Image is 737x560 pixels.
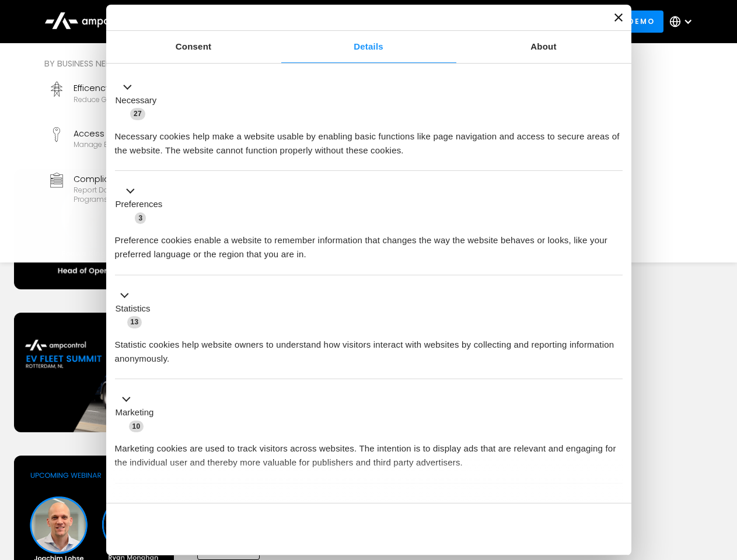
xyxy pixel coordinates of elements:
span: 27 [130,108,145,120]
label: Statistics [116,302,151,316]
button: Preferences (3) [115,184,170,225]
span: 13 [127,316,142,328]
div: Manage EV charger security and access [74,140,214,149]
button: Okay [455,512,622,546]
div: Preference cookies enable a website to remember information that changes the way the website beha... [115,225,623,261]
button: Necessary (27) [115,80,164,121]
div: Reduce grid contraints and fuel costs [74,95,208,104]
button: Marketing (10) [115,393,161,433]
label: Necessary [116,94,157,107]
button: Unclassified (2) [115,496,211,511]
label: Marketing [116,406,154,419]
div: By business need [44,57,422,70]
a: EfficencyReduce grid contraints and fuel costs [44,77,231,118]
a: ComplianceReport data and stay compliant with EV programs [44,168,231,209]
div: Access Control [74,127,214,140]
div: Statistic cookies help website owners to understand how visitors interact with websites by collec... [115,329,623,366]
div: Marketing cookies are used to track visitors across websites. The intention is to display ads tha... [115,433,623,470]
button: Statistics (13) [115,288,158,329]
span: 3 [135,212,146,224]
span: 2 [193,498,204,510]
a: Access ControlManage EV charger security and access [44,123,231,163]
label: Preferences [116,198,163,211]
a: About [456,31,631,63]
div: Necessary cookies help make a website usable by enabling basic functions like page navigation and... [115,121,623,157]
div: Compliance [74,173,226,185]
span: 10 [129,421,144,432]
button: Close banner [614,13,623,22]
div: Report data and stay compliant with EV programs [74,185,226,204]
a: Details [281,31,456,63]
div: Efficency [74,82,208,94]
a: Consent [106,31,281,63]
